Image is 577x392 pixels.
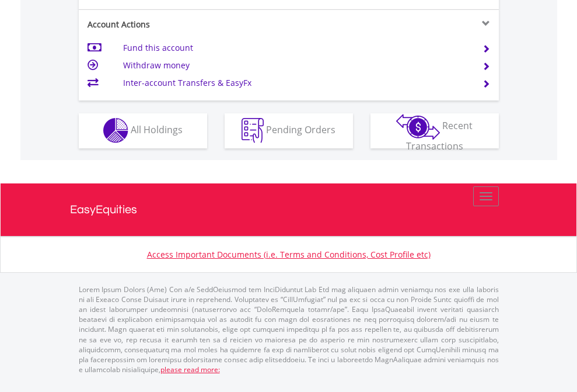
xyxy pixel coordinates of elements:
[103,118,128,143] img: holdings-wht.png
[70,183,508,236] a: EasyEquities
[123,39,468,57] td: Fund this account
[160,365,220,374] a: please read more:
[123,57,468,74] td: Withdraw money
[266,123,335,136] span: Pending Orders
[406,119,473,152] span: Recent Transactions
[131,123,183,136] span: All Holdings
[123,74,468,92] td: Inter-account Transfers & EasyFx
[79,19,289,30] div: Account Actions
[147,249,431,260] a: Access Important Documents (i.e. Terms and Conditions, Cost Profile etc)
[396,114,440,140] img: transactions-zar-wht.png
[370,113,499,148] button: Recent Transactions
[225,113,353,148] button: Pending Orders
[242,118,264,143] img: pending_instructions-wht.png
[79,285,499,374] p: Lorem Ipsum Dolors (Ame) Con a/e SeddOeiusmod tem InciDiduntut Lab Etd mag aliquaen admin veniamq...
[79,113,207,148] button: All Holdings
